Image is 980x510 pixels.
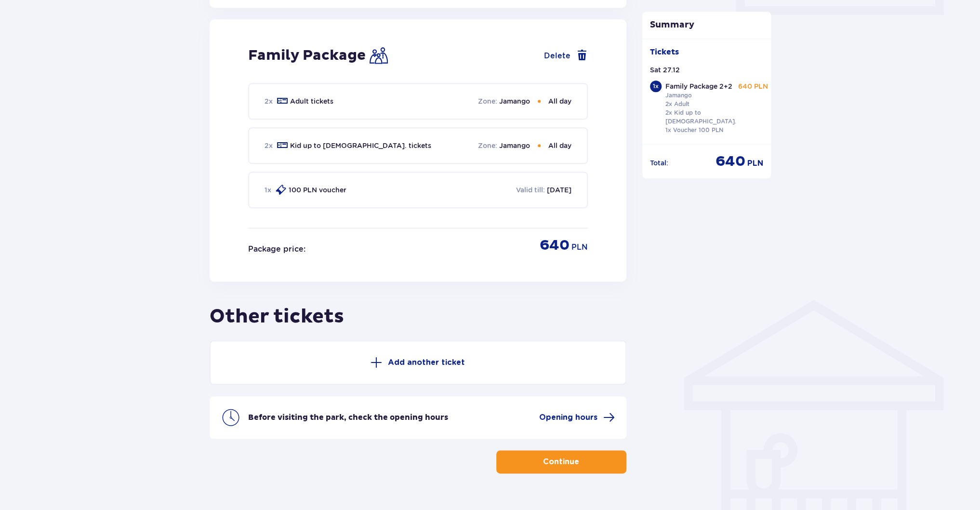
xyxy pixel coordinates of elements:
[548,141,571,150] p: All day
[543,456,579,467] p: Continue
[478,96,497,106] p: Zone :
[210,293,626,329] h2: Other tickets
[265,185,271,195] p: 1 x
[548,96,571,106] p: All day
[516,185,545,195] p: Valid till :
[388,357,465,368] p: Add another ticket
[478,141,497,150] p: Zone :
[650,158,668,168] p: Total :
[496,450,626,473] button: Continue
[499,96,530,106] p: Jamango
[665,91,692,100] p: Jamango
[370,46,388,65] img: Family Icon
[265,141,273,150] p: 2 x
[547,185,571,195] p: [DATE]
[642,19,771,31] p: Summary
[650,65,680,75] p: Sat 27.12
[539,412,615,423] a: Opening hours
[539,412,597,423] span: Opening hours
[290,141,431,150] p: Kid up to [DEMOGRAPHIC_DATA]. tickets
[289,185,346,195] p: 100 PLN voucher
[738,81,768,91] p: 640 PLN
[665,81,732,91] p: Family Package 2+2
[499,141,530,150] p: Jamango
[290,96,333,106] p: Adult tickets
[665,100,736,134] p: 2x Adult 2x Kid up to [DEMOGRAPHIC_DATA]. 1x Voucher 100 PLN
[210,340,626,385] button: Add another ticket
[540,236,569,255] p: 640
[571,242,588,253] p: PLN
[650,81,662,92] div: 1 x
[248,46,366,65] h2: Family Package
[248,244,304,255] p: Package price
[747,158,763,169] span: PLN
[650,47,679,57] p: Tickets
[544,50,588,61] button: Delete
[248,412,448,423] p: Before visiting the park, check the opening hours
[715,152,745,171] span: 640
[304,244,305,255] p: :
[265,96,273,106] p: 2 x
